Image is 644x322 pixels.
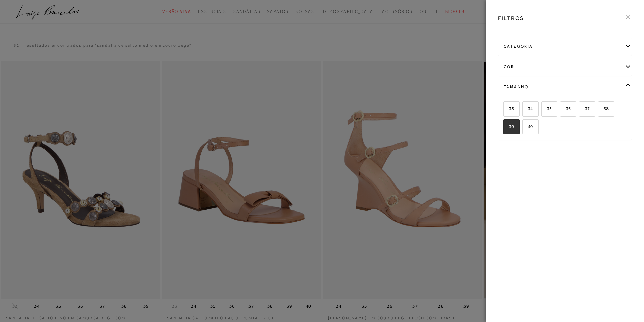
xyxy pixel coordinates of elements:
span: 34 [523,106,533,111]
h3: FILTROS [498,14,524,22]
div: cor [498,58,631,76]
input: 36 [559,106,566,113]
input: 39 [502,124,509,131]
input: 34 [521,106,528,113]
span: 37 [580,106,590,111]
span: 39 [504,124,514,129]
input: 37 [578,106,585,113]
input: 35 [540,106,547,113]
span: 35 [542,106,552,111]
div: Tamanho [498,78,631,96]
span: 38 [599,106,609,111]
input: 40 [521,124,528,131]
input: 38 [597,106,604,113]
input: 33 [502,106,509,113]
span: 36 [561,106,571,111]
span: 40 [523,124,533,129]
div: categoria [498,38,631,55]
span: 33 [504,106,514,111]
